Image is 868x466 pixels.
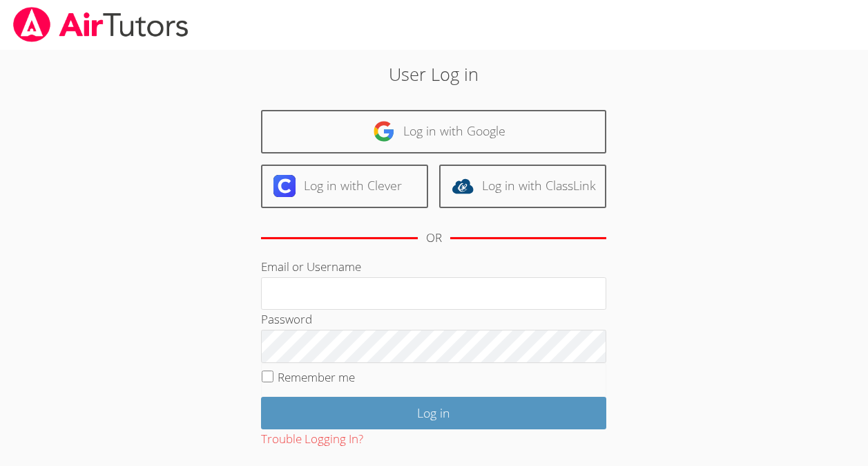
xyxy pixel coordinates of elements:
img: google-logo-50288ca7cdecda66e5e0955fdab243c47b7ad437acaf1139b6f446037453330a.svg [373,120,395,142]
a: Log in with Clever [261,165,428,208]
img: clever-logo-6eab21bc6e7a338710f1a6ff85c0baf02591cd810cc4098c63d3a4b26e2feb20.svg [273,175,296,197]
img: classlink-logo-d6bb404cc1216ec64c9a2012d9dc4662098be43eaf13dc465df04b49fa7ab582.svg [452,175,474,197]
label: Email or Username [261,259,361,274]
a: Log in with ClassLink [439,165,606,208]
h2: User Log in [200,61,668,87]
div: OR [426,228,442,248]
label: Remember me [278,369,355,385]
label: Password [261,311,312,327]
a: Log in with Google [261,110,606,153]
button: Trouble Logging In? [261,429,363,449]
img: airtutors_banner-c4298cdbf04f3fff15de1276eac7730deb9818008684d7c2e4769d2f7ddbe033.png [12,7,190,42]
input: Log in [261,397,606,429]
